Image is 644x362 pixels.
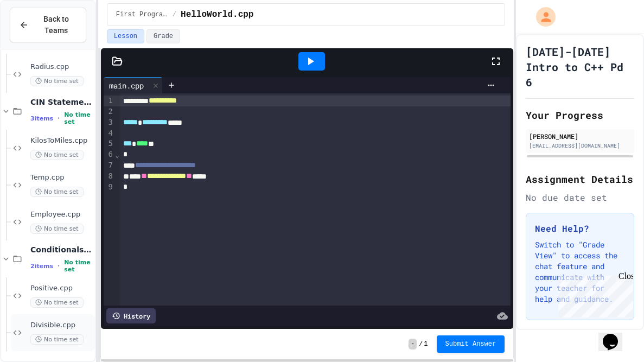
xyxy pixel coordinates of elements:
span: Temp.cpp [30,173,93,182]
div: [EMAIL_ADDRESS][DOMAIN_NAME] [529,142,631,150]
div: 9 [104,182,114,193]
span: Employee.cpp [30,210,93,219]
span: Radius.cpp [30,62,93,72]
button: Back to Teams [10,8,86,42]
span: 3 items [30,115,53,122]
span: • [58,114,60,123]
span: Divisible.cpp [30,321,93,330]
span: Fold line [114,150,120,159]
div: 7 [104,160,114,171]
iframe: chat widget [554,271,633,317]
div: [PERSON_NAME] [529,131,631,141]
div: History [106,308,156,323]
h2: Your Progress [526,107,634,123]
span: Conditionals: If-Statements [30,245,93,255]
div: main.cpp [104,80,149,91]
div: 3 [104,117,114,128]
div: No due date set [526,191,634,204]
span: No time set [64,259,93,273]
h1: [DATE]-[DATE] Intro to C++ Pd 6 [526,44,634,90]
div: My Account [525,4,558,29]
span: HelloWorld.cpp [181,8,253,21]
span: No time set [64,111,93,125]
p: Switch to "Grade View" to access the chat feature and communicate with your teacher for help and ... [535,239,625,304]
span: / [173,10,176,19]
span: 2 items [30,263,53,270]
span: No time set [30,150,84,160]
span: 1 [424,340,428,348]
span: No time set [30,334,84,345]
span: - [409,339,417,350]
div: 1 [104,96,114,106]
span: No time set [30,297,84,308]
span: First Programs and cout [116,10,168,19]
button: Lesson [107,29,144,43]
span: No time set [30,187,84,197]
span: No time set [30,224,84,234]
span: CIN Statements [30,97,93,107]
div: 4 [104,128,114,139]
span: • [58,262,60,270]
span: KilosToMiles.cpp [30,136,93,145]
span: No time set [30,76,84,86]
div: main.cpp [104,77,163,93]
h2: Assignment Details [526,172,634,187]
button: Grade [146,29,180,43]
div: 2 [104,106,114,117]
span: Positive.cpp [30,284,93,293]
h3: Need Help? [535,222,625,235]
div: 5 [104,138,114,149]
span: / [419,340,423,348]
div: 6 [104,149,114,160]
div: Chat with us now!Close [4,4,75,69]
span: Back to Teams [35,14,77,36]
span: Submit Answer [445,340,496,348]
button: Submit Answer [437,335,505,353]
div: 8 [104,171,114,182]
iframe: chat widget [598,319,633,351]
